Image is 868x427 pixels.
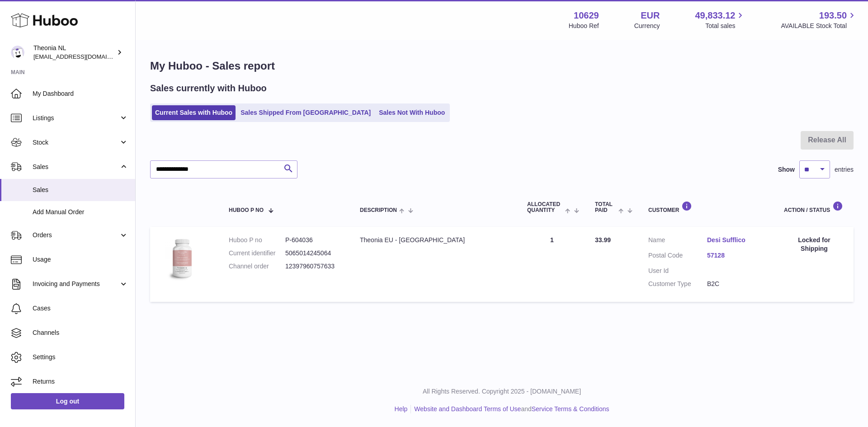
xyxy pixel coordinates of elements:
span: Sales [33,163,119,171]
dt: Name [648,236,707,247]
td: 1 [518,227,586,302]
a: Log out [11,393,124,409]
strong: EUR [641,9,660,22]
dd: P-604036 [285,236,342,244]
span: ALLOCATED Quantity [527,202,563,213]
div: Customer [648,201,766,213]
span: Listings [33,114,119,122]
div: Action / Status [784,201,844,213]
label: Show [778,165,795,174]
span: [EMAIL_ADDRESS][DOMAIN_NAME] [33,53,133,60]
div: Huboo Ref [569,22,599,30]
span: Huboo P no [229,207,264,213]
a: Service Terms & Conditions [532,405,609,413]
a: Help [395,405,408,413]
a: Sales Shipped From [GEOGRAPHIC_DATA] [237,105,374,120]
h1: My Huboo - Sales report [150,59,854,73]
dd: 5065014245064 [285,249,342,258]
dd: 12397960757633 [285,262,342,271]
span: Description [360,207,397,213]
dt: Current identifier [229,249,285,258]
li: and [411,405,609,413]
img: 106291725893222.jpg [159,236,204,281]
div: Locked for Shipping [784,236,844,253]
a: Website and Dashboard Terms of Use [414,405,521,413]
div: Theonia NL [33,44,115,61]
div: Theonia EU - [GEOGRAPHIC_DATA] [360,236,509,244]
span: Add Manual Order [33,208,128,216]
dt: Huboo P no [229,236,285,244]
dt: Customer Type [648,280,707,288]
span: 33.99 [595,236,611,244]
dt: Postal Code [648,251,707,262]
span: My Dashboard [33,89,128,98]
a: 49,833.12 Total sales [695,9,745,30]
span: Total paid [595,202,616,213]
span: Cases [33,304,128,313]
a: 193.50 AVAILABLE Stock Total [781,9,857,30]
span: Sales [33,186,128,194]
span: Stock [33,138,119,147]
img: info@wholesomegoods.eu [11,46,24,59]
span: entries [835,165,854,174]
span: Invoicing and Payments [33,280,119,288]
a: Desi Sufflico [707,236,766,244]
strong: 10629 [574,9,599,22]
dd: B2C [707,280,766,288]
span: Orders [33,231,119,239]
span: Total sales [705,22,745,30]
span: Settings [33,353,128,361]
div: Currency [634,22,660,30]
a: Current Sales with Huboo [152,105,236,120]
span: Channels [33,328,128,337]
dt: Channel order [229,262,285,271]
a: Sales Not With Huboo [376,105,448,120]
span: AVAILABLE Stock Total [781,22,857,30]
p: All Rights Reserved. Copyright 2025 - [DOMAIN_NAME] [143,387,861,396]
h2: Sales currently with Huboo [150,82,267,94]
span: 193.50 [819,9,847,22]
span: 49,833.12 [695,9,735,22]
span: Returns [33,377,128,386]
a: 57128 [707,251,766,260]
dt: User Id [648,267,707,275]
span: Usage [33,255,128,264]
